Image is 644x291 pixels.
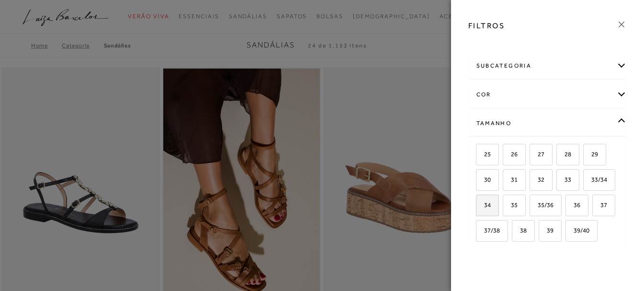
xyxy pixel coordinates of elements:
[531,201,554,209] span: 35/36
[528,176,538,186] input: 32
[469,111,627,136] div: Tamanho
[513,227,527,234] span: 38
[475,176,484,186] input: 30
[537,227,547,237] input: 39
[477,201,491,209] span: 34
[566,201,580,209] span: 36
[531,151,544,158] span: 27
[593,201,607,209] span: 37
[582,151,591,161] input: 29
[510,227,520,237] input: 38
[591,202,600,211] input: 37
[469,82,627,107] div: cor
[504,151,518,158] span: 26
[564,202,574,211] input: 36
[528,151,538,161] input: 27
[557,176,571,183] span: 33
[528,202,538,211] input: 35/36
[566,227,589,234] span: 39/40
[555,176,565,186] input: 33
[531,176,544,183] span: 32
[501,176,511,186] input: 31
[504,176,518,183] span: 31
[555,151,565,161] input: 28
[468,20,505,31] h3: FILTROS
[501,202,511,211] input: 35
[477,227,500,234] span: 37/38
[477,176,491,183] span: 30
[582,176,591,186] input: 33/34
[584,176,607,183] span: 33/34
[564,227,574,237] input: 39/40
[469,53,627,79] div: subcategoria
[475,202,484,211] input: 34
[584,151,598,158] span: 29
[504,201,518,209] span: 35
[501,151,511,161] input: 26
[475,227,484,237] input: 37/38
[475,151,484,161] input: 25
[477,151,491,158] span: 25
[540,227,554,234] span: 39
[557,151,571,158] span: 28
